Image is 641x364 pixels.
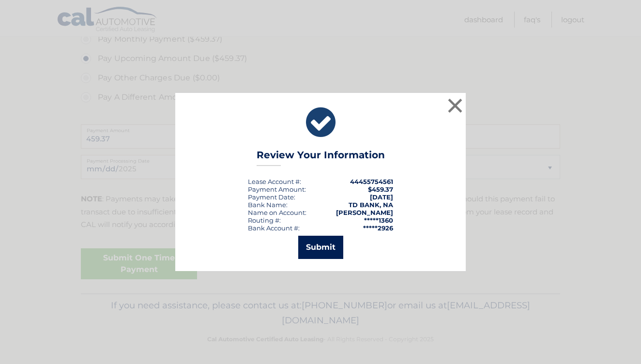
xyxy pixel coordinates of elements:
[350,178,393,185] strong: 44455754561
[445,96,465,115] button: ×
[248,216,281,224] div: Routing #:
[248,201,288,209] div: Bank Name:
[368,185,393,193] span: $459.37
[248,178,301,185] div: Lease Account #:
[336,209,393,216] strong: [PERSON_NAME]
[248,193,294,201] span: Payment Date
[298,236,343,259] button: Submit
[370,193,393,201] span: [DATE]
[349,201,393,209] strong: TD BANK, NA
[248,209,306,216] div: Name on Account:
[257,149,385,166] h3: Review Your Information
[248,224,300,232] div: Bank Account #:
[248,193,295,201] div: :
[248,185,306,193] div: Payment Amount:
